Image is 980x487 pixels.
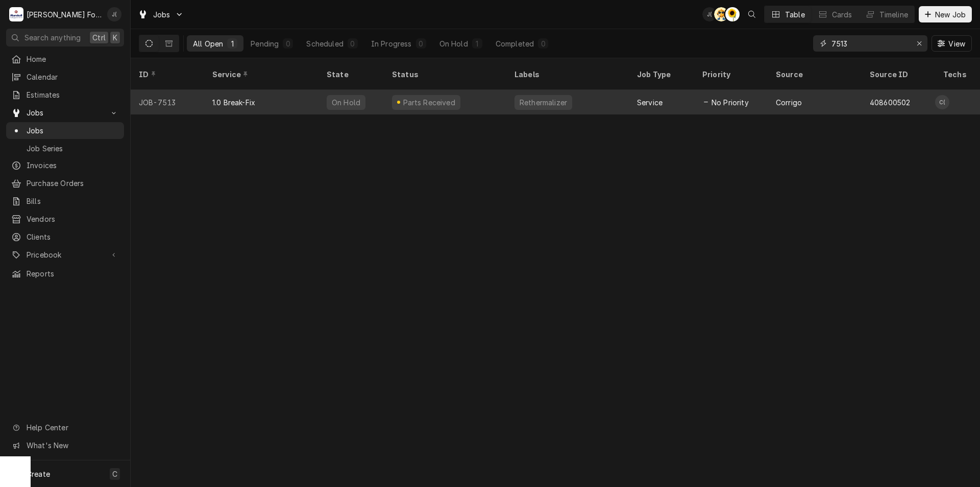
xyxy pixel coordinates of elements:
div: M [9,7,23,21]
span: Jobs [27,107,104,118]
div: Service [212,69,308,80]
span: Vendors [27,214,119,224]
button: Search anythingCtrlK [6,29,124,47]
span: Reports [27,268,119,279]
div: Status [392,69,496,80]
div: 1 [229,38,235,49]
div: Table [785,9,805,20]
span: Jobs [153,9,170,20]
span: Purchase Orders [27,178,119,189]
div: Rethermalizer [519,97,568,108]
span: Search anything [24,32,81,43]
span: New Job [933,9,968,20]
div: 1.0 Break-Fix [212,97,255,108]
a: Go to What's New [6,437,124,454]
a: Reports [6,265,124,282]
div: Corrigo [776,97,802,108]
div: 0 [540,38,546,49]
span: Jobs [27,125,119,136]
div: Timeline [879,9,908,20]
div: [PERSON_NAME] Food Equipment Service [27,9,102,20]
div: Jeff Debigare (109)'s Avatar [702,7,717,21]
div: Jeff Debigare (109)'s Avatar [107,7,121,21]
div: JOB-7513 [131,90,204,114]
span: No Priority [712,97,749,108]
button: New Job [919,6,972,22]
a: Bills [6,193,124,210]
span: Bills [27,196,119,206]
div: Marshall Food Equipment Service's Avatar [9,7,23,21]
div: Source ID [870,69,925,80]
div: Techs [943,69,968,80]
a: Clients [6,228,124,245]
div: Priority [702,69,757,80]
button: Open search [744,6,760,22]
span: K [113,32,117,43]
input: Keyword search [831,35,908,52]
div: J( [107,7,121,21]
a: Go to Jobs [134,6,188,23]
div: Pending [251,38,279,49]
div: Chris Branca (99)'s Avatar [935,95,949,109]
div: On Hold [331,97,361,108]
a: Job Series [6,140,124,157]
button: View [932,35,972,52]
span: C [112,469,117,479]
div: 408600502 [870,97,910,108]
a: Estimates [6,86,124,103]
div: C( [725,7,740,21]
a: Go to Jobs [6,104,124,121]
div: C( [935,95,949,109]
div: In Progress [371,38,412,49]
div: All Open [193,38,223,49]
a: Home [6,51,124,67]
div: Labels [514,69,621,80]
a: Invoices [6,157,124,174]
a: Jobs [6,122,124,139]
span: Clients [27,231,119,242]
a: Go to Help Center [6,419,124,436]
div: Job Type [637,69,686,80]
div: Scheduled [306,38,343,49]
span: Home [27,54,119,64]
span: Pricebook [27,249,104,260]
div: 0 [418,38,424,49]
a: Go to Pricebook [6,246,124,263]
span: Calendar [27,72,119,82]
a: Calendar [6,68,124,85]
div: State [327,69,376,80]
a: Purchase Orders [6,175,124,192]
div: 1 [474,38,480,49]
div: J( [702,7,717,21]
div: ID [139,69,194,80]
span: Help Center [27,422,118,433]
span: View [946,38,967,49]
div: Service [637,97,663,108]
span: Estimates [27,89,119,100]
div: On Hold [439,38,468,49]
div: Source [776,69,851,80]
div: Cards [832,9,852,20]
div: Christine Walker (110)'s Avatar [725,7,740,21]
div: 0 [285,38,291,49]
div: AT [714,7,728,21]
span: Ctrl [92,32,106,43]
span: Invoices [27,160,119,171]
div: Parts Received [402,97,456,108]
span: Job Series [27,143,119,154]
span: Create [27,470,50,478]
button: Erase input [911,35,927,52]
div: 0 [350,38,356,49]
div: Adam Testa's Avatar [714,7,728,21]
div: Completed [496,38,534,49]
span: What's New [27,440,118,451]
a: Vendors [6,211,124,227]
